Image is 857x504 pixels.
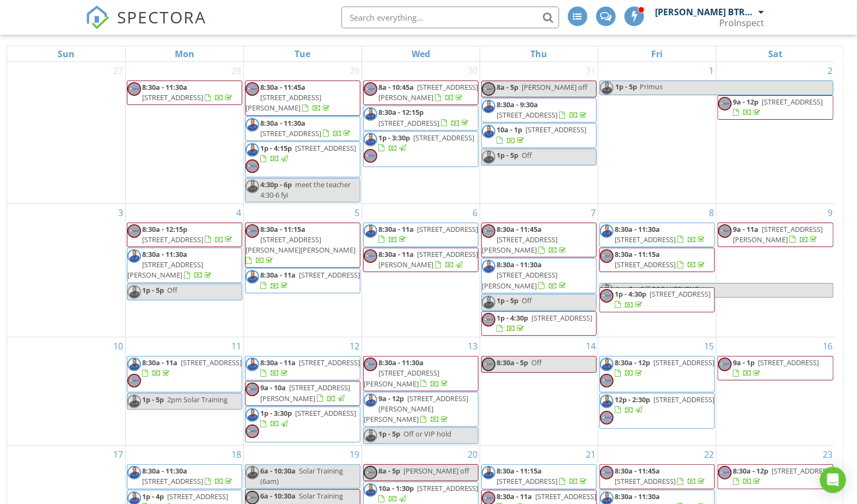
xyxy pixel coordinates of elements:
a: 1p - 3:30p [STREET_ADDRESS] [260,408,356,428]
td: Go to July 27, 2025 [7,62,125,204]
img: image.png [246,408,259,422]
a: 8:30a - 11:15a [STREET_ADDRESS][PERSON_NAME][PERSON_NAME] [245,223,360,268]
a: 8:30a - 11:45a [STREET_ADDRESS][PERSON_NAME] [481,223,597,258]
a: Saturday [767,46,785,62]
span: [STREET_ADDRESS] [615,260,676,269]
span: [STREET_ADDRESS][PERSON_NAME] [733,224,823,244]
img: _original_size___original_size__proinspect_640__500_px.png [364,358,377,371]
a: Go to August 15, 2025 [702,337,716,355]
a: Go to August 12, 2025 [347,337,362,355]
span: 1p - 5p [497,296,518,305]
img: image.png [364,133,377,146]
a: 9a - 1p [STREET_ADDRESS] [733,358,819,378]
a: Go to July 28, 2025 [229,62,243,79]
img: image.png [600,81,614,95]
a: 8:30a - 12:15p [STREET_ADDRESS] [378,107,470,127]
span: 8:30a - 11:30a [497,260,542,269]
a: 8:30a - 11a [STREET_ADDRESS][PERSON_NAME] [378,249,478,269]
a: 8:30a - 11a [STREET_ADDRESS] [363,223,479,247]
a: 1p - 4:15p [STREET_ADDRESS] [260,143,356,163]
a: 8:30a - 11:30a [STREET_ADDRESS] [142,82,234,102]
a: 9a - 11a [STREET_ADDRESS][PERSON_NAME] [718,223,834,247]
a: Go to July 30, 2025 [466,62,480,79]
a: Go to August 6, 2025 [470,204,480,222]
td: Go to August 10, 2025 [7,337,125,446]
a: 8:30a - 12p [STREET_ADDRESS] [718,464,834,489]
td: Go to August 15, 2025 [598,337,717,446]
span: 9a - 12p [378,394,404,403]
span: 12p - 2:30p [615,395,650,404]
a: Go to August 17, 2025 [111,446,125,463]
a: 12p - 2:30p [STREET_ADDRESS] [615,395,714,415]
a: 8:30a - 12p [STREET_ADDRESS] [615,358,714,378]
img: _original_size___original_size__proinspect_640__500_px.png [600,374,614,388]
span: [STREET_ADDRESS][PERSON_NAME] [482,235,558,255]
td: Go to August 8, 2025 [598,204,717,337]
span: Off FOR WEEKEND [640,284,700,294]
a: 8:30a - 11:30a [STREET_ADDRESS] [260,118,352,138]
span: 8:30a - 11:15a [615,249,660,259]
td: Go to August 6, 2025 [362,204,480,337]
img: The Best Home Inspection Software - Spectora [85,5,109,29]
a: SPECTORA [85,15,206,38]
a: 8:30a - 11:15a [STREET_ADDRESS] [615,249,707,269]
span: [STREET_ADDRESS][PERSON_NAME][PERSON_NAME] [246,235,356,255]
img: image.png [600,224,614,238]
a: 8:30a - 11:30a [STREET_ADDRESS] [615,224,707,244]
a: Tuesday [292,46,313,62]
a: Go to August 10, 2025 [111,337,125,355]
span: [STREET_ADDRESS][PERSON_NAME] [482,270,558,290]
span: 1p - 4:30p [497,313,528,323]
span: 8:30a - 5p [497,358,528,367]
img: image.png [246,118,259,132]
img: _original_size___original_size__proinspect_640__500_px.png [482,358,495,371]
a: Go to August 23, 2025 [821,446,835,463]
img: _original_size___original_size__proinspect_640__500_px.png [482,82,495,96]
a: 8:30a - 11:45a [STREET_ADDRESS] [615,466,707,486]
img: _original_size___original_size__proinspect_640__500_px.png [246,383,259,396]
a: 8:30a - 11a [STREET_ADDRESS] [127,356,242,392]
a: 8:30a - 11:30a [STREET_ADDRESS][PERSON_NAME] [364,358,450,388]
span: [STREET_ADDRESS] [615,476,676,486]
img: image.png [364,483,377,497]
span: [STREET_ADDRESS] [295,143,356,153]
img: image.png [364,394,377,407]
a: 8:30a - 12p [STREET_ADDRESS] [599,356,715,392]
span: [STREET_ADDRESS] [772,466,832,476]
td: Go to July 31, 2025 [480,62,598,204]
span: [STREET_ADDRESS] [299,358,360,367]
img: _original_size___original_size__proinspect_640__500_px.png [364,466,377,480]
a: Go to August 4, 2025 [234,204,243,222]
span: 8:30a - 12:15p [142,224,187,234]
a: 8:30a - 9:30a [STREET_ADDRESS] [481,98,597,122]
a: 8:30a - 9:30a [STREET_ADDRESS] [497,100,589,120]
img: image.png [127,466,141,480]
img: image.png [364,224,377,238]
a: Go to August 20, 2025 [466,446,480,463]
span: [STREET_ADDRESS] [142,235,203,244]
img: image.png [482,296,495,309]
span: [STREET_ADDRESS] [653,358,714,367]
span: Off [522,296,532,305]
span: [STREET_ADDRESS] [413,133,474,143]
span: 8:30a - 11a [260,358,296,367]
span: 8:30a - 12p [615,358,650,367]
img: _original_size___original_size__proinspect_640__500_px.png [600,289,614,303]
td: Go to July 29, 2025 [243,62,362,204]
a: Go to August 22, 2025 [702,446,716,463]
a: Go to August 2, 2025 [825,62,835,79]
img: _original_size___original_size__proinspect_640__500_px.png [127,224,141,238]
img: image.png [127,358,141,371]
a: Go to July 27, 2025 [111,62,125,79]
a: 1p - 4:15p [STREET_ADDRESS] [245,142,360,177]
a: 8:30a - 11:45a [STREET_ADDRESS][PERSON_NAME] [245,81,360,116]
a: 8:30a - 11:30a [STREET_ADDRESS][PERSON_NAME] [481,258,597,293]
span: 8a - 5p [497,82,518,92]
a: 8:30a - 11:15a [STREET_ADDRESS] [481,464,597,489]
a: Go to July 29, 2025 [347,62,362,79]
span: 8:30a - 11:15a [497,466,542,476]
td: Go to August 14, 2025 [480,337,598,446]
td: Go to August 4, 2025 [125,204,243,337]
span: 1p - 4:30p [615,289,646,299]
a: Go to August 8, 2025 [707,204,716,222]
